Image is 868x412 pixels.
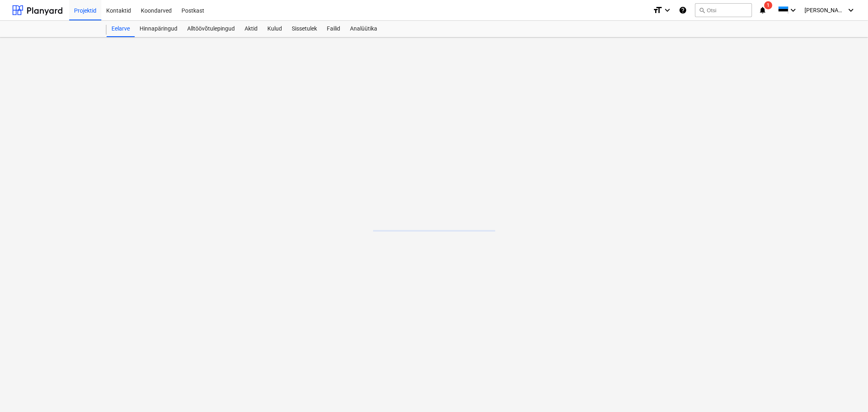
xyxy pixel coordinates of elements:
span: search [699,7,705,13]
a: Analüütika [345,21,382,37]
i: format_size [653,5,662,15]
a: Kulud [262,21,287,37]
a: Failid [322,21,345,37]
a: Eelarve [107,21,135,37]
a: Aktid [240,21,262,37]
button: Otsi [695,3,752,17]
span: [PERSON_NAME] [805,7,845,13]
a: Alltöövõtulepingud [182,21,240,37]
i: keyboard_arrow_down [788,5,798,15]
i: Abikeskus [679,5,687,15]
a: Hinnapäringud [135,21,182,37]
i: keyboard_arrow_down [846,5,856,15]
i: notifications [759,5,767,15]
i: keyboard_arrow_down [662,5,672,15]
a: Sissetulek [287,21,322,37]
span: 1 [764,1,772,9]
